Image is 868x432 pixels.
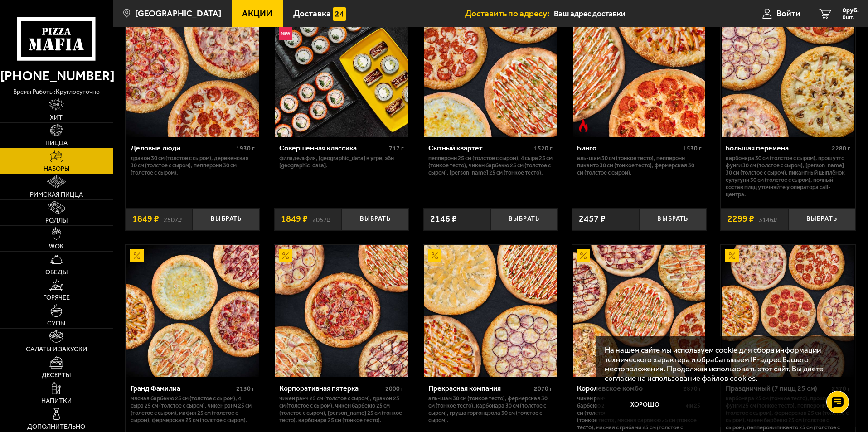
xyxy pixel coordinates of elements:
[30,192,83,198] span: Римская пицца
[639,208,706,230] button: Выбрать
[573,245,705,377] img: Королевское комбо
[131,384,234,393] div: Гранд Фамилиа
[534,385,553,393] span: 2070 г
[721,5,855,137] a: АкционныйБольшая перемена
[490,208,558,230] button: Выбрать
[126,5,259,137] img: Деловые люди
[131,395,255,424] p: Мясная Барбекю 25 см (толстое с сыром), 4 сыра 25 см (толстое с сыром), Чикен Ранч 25 см (толстое...
[236,145,255,152] span: 1930 г
[577,119,590,132] img: Острое блюдо
[45,218,68,224] span: Роллы
[45,269,68,276] span: Обеды
[424,5,557,137] img: Сытный квартет
[843,7,859,14] span: 0 руб.
[843,15,859,20] span: 0 шт.
[279,395,404,424] p: Чикен Ранч 25 см (толстое с сыром), Дракон 25 см (толстое с сыром), Чикен Барбекю 25 см (толстое ...
[788,208,855,230] button: Выбрать
[605,392,686,419] button: Хорошо
[832,145,850,152] span: 2280 г
[275,245,407,377] img: Корпоративная пятерка
[722,245,854,377] img: Праздничный (7 пицц 25 см)
[577,249,590,262] img: Акционный
[725,249,739,262] img: Акционный
[389,145,404,152] span: 717 г
[49,243,64,250] span: WOK
[312,214,330,223] s: 2057 ₽
[428,144,532,152] div: Сытный квартет
[424,245,557,377] img: Прекрасная компания
[385,385,404,393] span: 2000 г
[430,214,457,223] span: 2146 ₽
[534,145,553,152] span: 1520 г
[47,320,65,327] span: Супы
[242,9,272,18] span: Акции
[428,384,532,393] div: Прекрасная компания
[572,5,707,137] a: АкционныйОстрое блюдоБинго
[727,214,754,223] span: 2299 ₽
[42,372,71,379] span: Десерты
[423,5,558,137] a: АкционныйСытный квартет
[281,214,308,223] span: 1849 ₽
[428,249,441,262] img: Акционный
[577,384,681,393] div: Королевское комбо
[572,245,707,377] a: АкционныйКоролевское комбо
[26,346,87,353] span: Салаты и закуски
[41,398,72,404] span: Напитки
[279,144,387,152] div: Совершенная классика
[577,155,702,176] p: Аль-Шам 30 см (тонкое тесто), Пепперони Пиканто 30 см (тонкое тесто), Фермерская 30 см (толстое с...
[135,9,221,18] span: [GEOGRAPHIC_DATA]
[193,208,260,230] button: Выбрать
[722,5,854,137] img: Большая перемена
[236,385,255,393] span: 2130 г
[279,249,292,262] img: Акционный
[759,214,777,223] s: 3146 ₽
[342,208,409,230] button: Выбрать
[126,245,260,377] a: АкционныйГранд Фамилиа
[275,5,407,137] img: Совершенная классика
[428,155,553,176] p: Пепперони 25 см (толстое с сыром), 4 сыра 25 см (тонкое тесто), Чикен Барбекю 25 см (толстое с сы...
[683,145,702,152] span: 1530 г
[721,245,855,377] a: АкционныйПраздничный (7 пицц 25 см)
[428,395,553,424] p: Аль-Шам 30 см (тонкое тесто), Фермерская 30 см (тонкое тесто), Карбонара 30 см (толстое с сыром),...
[130,249,144,262] img: Акционный
[274,5,409,137] a: АкционныйНовинкаСовершенная классика
[577,144,681,152] div: Бинго
[45,140,68,146] span: Пицца
[293,9,331,18] span: Доставка
[279,27,292,40] img: Новинка
[44,166,69,172] span: Наборы
[131,155,255,176] p: Дракон 30 см (толстое с сыром), Деревенская 30 см (толстое с сыром), Пепперони 30 см (толстое с с...
[43,295,70,301] span: Горячее
[726,155,850,198] p: Карбонара 30 см (толстое с сыром), Прошутто Фунги 30 см (толстое с сыром), [PERSON_NAME] 30 см (т...
[776,9,800,18] span: Войти
[279,155,404,169] p: Филадельфия, [GEOGRAPHIC_DATA] в угре, Эби [GEOGRAPHIC_DATA].
[274,245,409,377] a: АкционныйКорпоративная пятерка
[126,5,260,137] a: АкционныйДеловые люди
[573,5,705,137] img: Бинго
[333,7,346,21] img: 15daf4d41897b9f0e9f617042186c801.svg
[50,115,63,121] span: Хит
[164,214,182,223] s: 2507 ₽
[605,345,842,383] p: На нашем сайте мы используем cookie для сбора информации технического характера и обрабатываем IP...
[554,5,727,22] input: Ваш адрес доставки
[423,245,558,377] a: АкционныйПрекрасная компания
[131,144,234,152] div: Деловые люди
[132,214,159,223] span: 1849 ₽
[579,214,606,223] span: 2457 ₽
[27,424,85,430] span: Дополнительно
[126,245,259,377] img: Гранд Фамилиа
[465,9,554,18] span: Доставить по адресу:
[726,144,829,152] div: Большая перемена
[279,384,383,393] div: Корпоративная пятерка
